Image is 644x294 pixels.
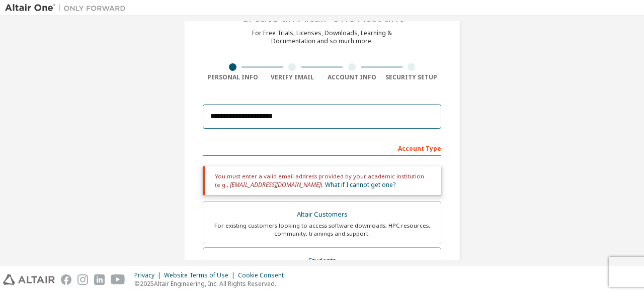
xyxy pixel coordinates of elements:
img: instagram.svg [77,274,88,285]
span: [EMAIL_ADDRESS][DOMAIN_NAME] [230,180,320,189]
div: For existing customers looking to access software downloads, HPC resources, community, trainings ... [209,222,435,238]
div: Account Type [203,140,441,156]
a: What if I cannot get one? [325,180,395,189]
div: Personal Info [203,73,263,81]
p: © 2025 Altair Engineering, Inc. All Rights Reserved. [134,279,290,288]
img: altair_logo.svg [3,274,55,285]
div: Altair Customers [209,208,435,222]
img: Altair One [5,3,131,13]
div: Security Setup [382,73,442,81]
div: Account Info [322,73,382,81]
div: Create an Altair One Account [241,11,404,23]
div: Privacy [134,271,164,279]
img: youtube.svg [111,274,125,285]
img: linkedin.svg [94,274,105,285]
div: For Free Trials, Licenses, Downloads, Learning & Documentation and so much more. [252,29,392,45]
div: Cookie Consent [238,271,290,279]
div: Students [209,254,435,268]
div: Website Terms of Use [164,271,238,279]
div: Verify Email [263,73,323,81]
img: facebook.svg [61,274,71,285]
div: You must enter a valid email address provided by your academic institution (e.g., ). [203,166,441,195]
